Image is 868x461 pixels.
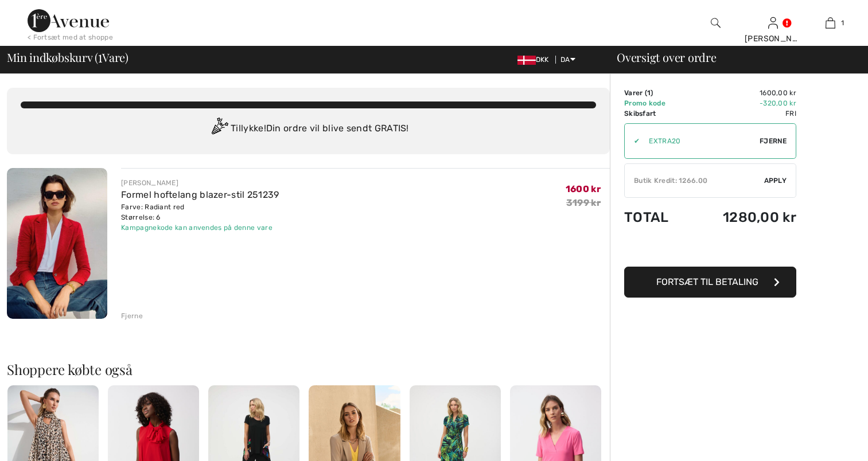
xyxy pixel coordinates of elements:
font: Varer ( [624,89,651,97]
span: Fortsæt til betaling [656,276,758,287]
span: DKK [517,56,554,64]
div: [PERSON_NAME] [745,33,801,45]
img: Danske kroner [517,56,536,65]
iframe: PayPal [624,237,796,263]
a: 1 [802,16,858,30]
td: Total [624,198,689,237]
img: Søg på hjemmesiden [711,16,721,30]
div: Oversigt over ordre [603,52,861,63]
span: Apply [764,175,787,186]
input: Promo code [640,124,760,158]
td: 1600,00 kr [689,88,796,98]
img: Congratulation2.svg [208,118,231,140]
td: -320,00 kr [689,98,796,108]
font: Min indkøbskurv ( [7,49,98,65]
td: 1280,00 kr [689,198,796,237]
div: Kampagnekode kan anvendes på denne vare [121,222,279,233]
font: Farve: Radiant red Størrelse: 6 [121,203,184,221]
span: Fjerne [760,136,787,146]
s: 3199 kr [566,197,601,208]
td: Fri [689,108,796,119]
img: Formel hoftelang blazer-stil 251239 [7,168,107,319]
a: Formel hoftelang blazer-stil 251239 [121,189,279,200]
img: 1ère Avenue [28,9,109,32]
font: DA [560,56,570,64]
div: Butik Kredit: 1266.00 [625,175,764,186]
td: Promo kode [624,98,689,108]
td: ) [624,88,689,98]
h2: Shoppere købte også [7,362,610,376]
font: Tillykke! Din ordre vil blive sendt GRATIS! [231,123,409,134]
span: 1 [647,89,651,97]
a: Sign In [768,17,778,28]
button: Fortsæt til betaling [624,267,796,298]
div: [PERSON_NAME] [121,178,279,188]
td: Skibsfart [624,108,689,119]
span: 1 [841,18,844,28]
img: Mine oplysninger [768,16,778,30]
img: Til indkøbskurven [826,16,835,30]
span: 1600 kr [566,183,601,194]
div: Fjerne [121,311,143,321]
span: 1 [98,49,102,64]
div: < Fortsæt med at shoppe [28,32,113,42]
font: Vare) [102,49,129,65]
div: ✔ [625,136,640,146]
